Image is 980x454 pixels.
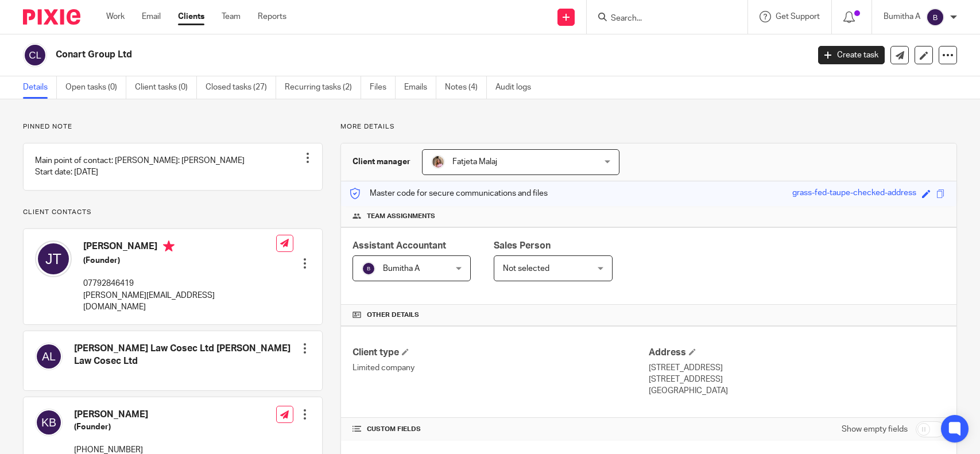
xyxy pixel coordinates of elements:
a: Work [106,11,125,22]
a: Recurring tasks (2) [285,76,361,99]
p: [STREET_ADDRESS] [649,362,945,374]
a: Emails [404,76,436,99]
a: Files [370,76,396,99]
span: Bumitha A [383,265,420,273]
img: svg%3E [35,409,63,436]
img: svg%3E [926,8,944,26]
span: Assistant Accountant [353,241,446,250]
p: Client contacts [23,208,323,217]
img: MicrosoftTeams-image%20(5).png [431,155,445,169]
p: [GEOGRAPHIC_DATA] [649,385,945,397]
img: svg%3E [362,262,375,275]
h4: Address [649,347,945,359]
p: Pinned note [23,122,323,131]
a: Open tasks (0) [65,76,126,99]
img: svg%3E [23,43,47,67]
i: Primary [163,240,175,252]
label: Show empty fields [842,424,908,435]
a: Details [23,76,57,99]
a: Audit logs [495,76,540,99]
h3: Client manager [353,156,410,168]
a: Client tasks (0) [135,76,197,99]
p: 07792846419 [83,278,276,289]
span: Team assignments [367,212,435,221]
h4: [PERSON_NAME] Law Cosec Ltd [PERSON_NAME] Law Cosec Ltd [74,343,299,367]
a: Email [142,11,161,22]
a: Clients [178,11,204,22]
h4: [PERSON_NAME] [83,240,276,255]
h5: (Founder) [74,421,268,433]
a: Closed tasks (27) [206,76,276,99]
p: More details [340,122,957,131]
p: Bumitha A [884,11,920,22]
p: Limited company [353,362,649,374]
span: Fatjeta Malaj [452,158,497,166]
div: grass-fed-taupe-checked-address [792,187,916,200]
h4: Client type [353,347,649,359]
p: [STREET_ADDRESS] [649,374,945,385]
img: Pixie [23,9,80,25]
img: svg%3E [35,240,72,277]
a: Team [222,11,241,22]
span: Other details [367,311,419,320]
a: Create task [818,46,885,64]
span: Sales Person [494,241,551,250]
p: Master code for secure communications and files [350,188,548,199]
h5: (Founder) [83,255,276,266]
h4: CUSTOM FIELDS [353,425,649,434]
span: Not selected [503,265,549,273]
img: svg%3E [35,343,63,370]
input: Search [610,14,713,24]
a: Reports [258,11,286,22]
h2: Conart Group Ltd [56,49,652,61]
span: Get Support [776,13,820,21]
h4: [PERSON_NAME] [74,409,268,421]
a: Notes (4) [445,76,487,99]
p: [PERSON_NAME][EMAIL_ADDRESS][DOMAIN_NAME] [83,290,276,313]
